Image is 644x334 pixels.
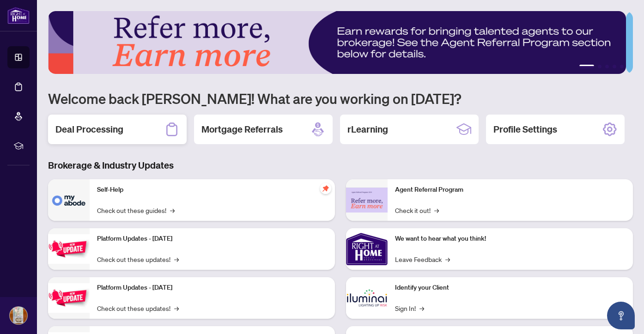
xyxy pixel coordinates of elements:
h2: rLearning [347,123,388,136]
span: → [445,254,450,264]
img: Self-Help [48,179,90,221]
p: Agent Referral Program [395,185,626,195]
span: → [434,205,439,215]
p: Self-Help [97,185,328,195]
h2: Mortgage Referrals [201,123,283,136]
button: 1 [579,65,594,68]
a: Check out these updates!→ [97,254,179,264]
a: Sign In!→ [395,303,424,313]
span: → [174,254,179,264]
a: Check out these guides!→ [97,205,175,215]
img: Identify your Client [346,277,388,319]
button: 5 [620,65,624,68]
img: We want to hear what you think! [346,228,388,270]
span: → [170,205,175,215]
img: Slide 0 [48,11,626,74]
p: Platform Updates - [DATE] [97,234,328,244]
h1: Welcome back [PERSON_NAME]! What are you working on [DATE]? [48,90,633,107]
button: Open asap [607,302,635,329]
button: 2 [598,65,601,68]
img: Platform Updates - July 8, 2025 [48,283,90,312]
p: We want to hear what you think! [395,234,626,244]
span: → [419,303,424,313]
h2: Deal Processing [55,123,123,136]
a: Check out these updates!→ [97,303,179,313]
a: Check it out!→ [395,205,439,215]
p: Platform Updates - [DATE] [97,283,328,293]
button: 3 [605,65,609,68]
img: Platform Updates - July 21, 2025 [48,234,90,263]
span: → [174,303,179,313]
p: Identify your Client [395,283,626,293]
span: pushpin [320,183,331,194]
h3: Brokerage & Industry Updates [48,159,633,172]
button: 4 [613,65,616,68]
img: Profile Icon [10,307,27,324]
a: Leave Feedback→ [395,254,450,264]
h2: Profile Settings [493,123,557,136]
img: Agent Referral Program [346,188,388,213]
img: logo [7,7,30,24]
